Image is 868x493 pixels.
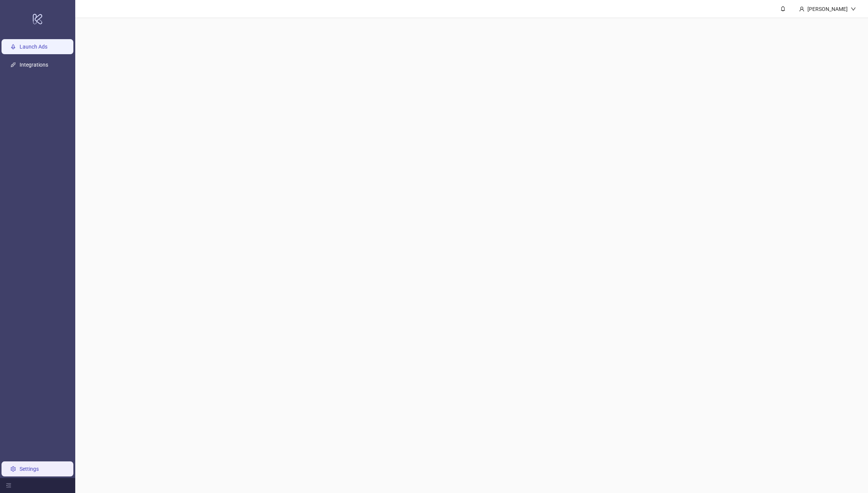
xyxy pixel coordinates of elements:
[804,5,851,13] div: [PERSON_NAME]
[851,6,856,12] span: down
[20,62,48,68] a: Integrations
[6,483,11,488] span: menu-fold
[20,466,39,472] a: Settings
[780,6,786,11] span: bell
[799,6,804,12] span: user
[20,44,47,50] a: Launch Ads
